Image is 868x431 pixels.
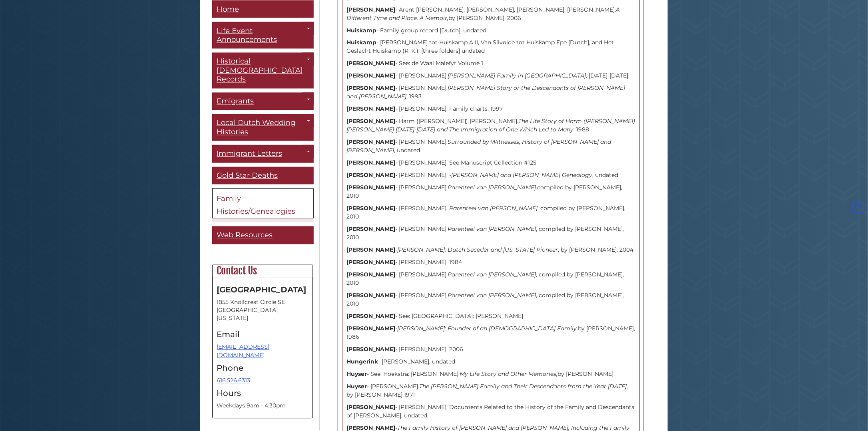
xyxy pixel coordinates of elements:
[346,259,395,266] strong: [PERSON_NAME]
[346,171,635,180] p: - [PERSON_NAME]. - , undated
[346,72,635,80] p: - [PERSON_NAME]. , [DATE]-[DATE]
[346,118,635,133] i: The Life Story of Harm ([PERSON_NAME]) [PERSON_NAME] [DATE]-[DATE] and The Immigration of One Whi...
[346,271,635,288] p: - [PERSON_NAME]. , compiled by [PERSON_NAME], 2010
[346,292,635,308] p: - [PERSON_NAME]. , compiled by [PERSON_NAME], 2010
[346,105,395,113] strong: [PERSON_NAME]
[346,346,395,353] strong: [PERSON_NAME]
[346,403,635,420] p: - [PERSON_NAME]. Documents Related to the History of the Family and Descendants of [PERSON_NAME],...
[346,6,395,13] strong: [PERSON_NAME]
[217,401,309,410] p: Weekdays 9am - 4:30pm
[217,285,306,294] strong: [GEOGRAPHIC_DATA]
[346,85,395,92] strong: [PERSON_NAME]
[346,26,635,35] p: - Family group record [Dutch], undated
[346,159,635,167] p: - [PERSON_NAME]. See Manuscript Collection #125
[217,97,254,105] span: Emigrants
[346,6,620,22] i: A Different Time and Place, A Memoir,
[217,119,295,137] span: Local Dutch Wedding Histories
[446,205,538,212] i: . Parenteel van [PERSON_NAME]
[346,205,635,221] p: - [PERSON_NAME] , compiled by [PERSON_NAME], 2010
[217,298,309,322] address: 1855 Knollcrest Circle SE [GEOGRAPHIC_DATA][US_STATE]
[346,226,395,233] strong: [PERSON_NAME]
[346,246,635,254] p: - , by [PERSON_NAME], 2004
[448,184,537,191] i: Parenteel van [PERSON_NAME],
[346,118,395,125] strong: [PERSON_NAME]
[213,264,313,277] h2: Contact Us
[346,383,367,390] strong: Huyser
[346,346,635,354] p: - [PERSON_NAME], 2006
[346,39,376,46] strong: Huiskamp
[451,172,592,179] i: [PERSON_NAME] and [PERSON_NAME] Genealogy
[212,114,314,141] a: Local Dutch Wedding Histories
[346,325,635,342] p: - by [PERSON_NAME], 1986
[346,205,395,212] strong: [PERSON_NAME]
[217,149,282,158] span: Immigrant Letters
[212,53,314,89] a: Historical [DEMOGRAPHIC_DATA] Records
[217,231,273,240] span: Web Resources
[460,371,557,378] i: My Life Story and Other Memories,
[346,246,395,254] strong: [PERSON_NAME]
[346,139,611,154] i: Surrounded by Witnesses, History of [PERSON_NAME] and [PERSON_NAME]
[448,72,586,79] i: [PERSON_NAME] Family in [GEOGRAPHIC_DATA]
[448,271,536,278] i: Parenteel van [PERSON_NAME]
[212,145,314,163] a: Immigrant Letters
[346,184,395,191] strong: [PERSON_NAME]
[346,39,635,56] p: - [PERSON_NAME] tot Huiskamp A II, Van Silvolde tot Huiskamp Epe [Dutch], and Het Geslacht Huiska...
[346,292,395,299] strong: [PERSON_NAME]
[212,189,314,218] a: Family Histories/Genealogies
[346,358,635,366] p: - [PERSON_NAME], undated
[346,312,635,321] p: - See: [GEOGRAPHIC_DATA]: [PERSON_NAME]
[346,60,395,67] strong: [PERSON_NAME]
[851,204,866,211] a: Back to Top
[346,159,395,167] strong: [PERSON_NAME]
[397,246,558,254] i: [PERSON_NAME]: Dutch Seceder and [US_STATE] Pioneer
[217,389,309,397] h4: Hours
[346,172,395,179] strong: [PERSON_NAME]
[346,85,625,100] i: [PERSON_NAME] Story or the Descendants of [PERSON_NAME] and [PERSON_NAME]
[346,72,395,79] strong: [PERSON_NAME]
[346,371,367,378] strong: Huyser
[397,325,578,332] i: [PERSON_NAME]: Founder of an [DEMOGRAPHIC_DATA] Family,
[217,363,309,372] h4: Phone
[217,4,239,13] span: Home
[346,117,635,134] p: - Harm ([PERSON_NAME]) [PERSON_NAME]. , 1988
[217,26,277,44] span: Life Event Announcements
[346,325,395,332] strong: [PERSON_NAME]
[346,84,635,101] p: - [PERSON_NAME]. , 1993
[346,138,635,155] p: - [PERSON_NAME]. , undated
[448,226,536,233] i: Parenteel van [PERSON_NAME]
[448,292,536,299] i: Parenteel van [PERSON_NAME]
[217,57,303,84] span: Historical [DEMOGRAPHIC_DATA] Records
[346,271,395,278] strong: [PERSON_NAME]
[217,377,250,384] a: 616.526.6313
[346,370,635,379] p: - See: Hoekstra: [PERSON_NAME]. by [PERSON_NAME]
[217,171,278,180] span: Gold Star Deaths
[212,226,314,244] a: Web Resources
[212,22,314,49] a: Life Event Announcements
[212,92,314,110] a: Emigrants
[346,6,635,22] p: - Arent [PERSON_NAME], [PERSON_NAME], [PERSON_NAME], [PERSON_NAME]. by [PERSON_NAME], 2006
[346,139,395,146] strong: [PERSON_NAME]
[346,60,635,68] p: - See: de Waal Malefyt Volume 1
[346,313,395,320] strong: [PERSON_NAME]
[346,184,635,201] p: - [PERSON_NAME]. compiled by [PERSON_NAME], 2010
[346,404,395,411] strong: [PERSON_NAME]
[346,105,635,113] p: - [PERSON_NAME]. Family charts, 1997
[346,358,378,365] strong: Hungerink
[217,343,269,359] a: [EMAIL_ADDRESS][DOMAIN_NAME]
[217,330,309,339] h4: Email
[346,258,635,267] p: - [PERSON_NAME], 1984
[217,195,295,216] span: Family Histories/Genealogies
[212,167,314,185] a: Gold Star Deaths
[419,383,627,390] i: The [PERSON_NAME] Family and Their Descendants from the Year [DATE]
[346,27,376,34] strong: Huiskamp
[346,383,635,399] p: - [PERSON_NAME]. , by [PERSON_NAME] 1971
[346,225,635,242] p: - [PERSON_NAME]. , compiled by [PERSON_NAME], 2010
